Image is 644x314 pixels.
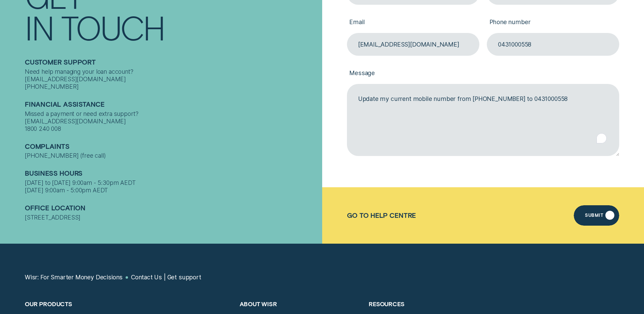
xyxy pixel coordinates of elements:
[347,84,619,156] textarea: To enrich screen reader interactions, please activate Accessibility in Grammarly extension settings
[25,179,318,194] div: [DATE] to [DATE] 9:00am - 5:30pm AEDT [DATE] 9:00am - 5:00pm AEDT
[347,12,479,33] label: Email
[25,213,318,221] div: [STREET_ADDRESS]
[487,12,619,33] label: Phone number
[347,211,416,219] a: Go to Help Centre
[25,169,318,179] h2: Business Hours
[574,205,619,226] button: Submit
[25,58,318,68] h2: Customer support
[131,274,201,281] a: Contact Us | Get support
[25,274,123,281] a: Wisr: For Smarter Money Decisions
[61,12,164,43] div: Touch
[25,204,318,214] h2: Office Location
[25,68,318,90] div: Need help managing your loan account? [EMAIL_ADDRESS][DOMAIN_NAME] [PHONE_NUMBER]
[25,110,318,132] div: Missed a payment or need extra support? [EMAIL_ADDRESS][DOMAIN_NAME] 1800 240 008
[25,152,318,159] div: [PHONE_NUMBER] (free call)
[347,63,619,84] label: Message
[25,12,53,43] div: In
[25,142,318,152] h2: Complaints
[25,100,318,110] h2: Financial assistance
